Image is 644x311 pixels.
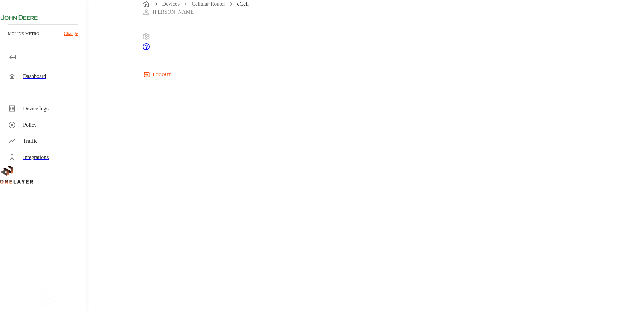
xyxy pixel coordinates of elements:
a: logout [142,69,588,80]
a: onelayer-support [142,46,150,52]
p: [PERSON_NAME] [153,8,196,16]
a: Cellular Router [192,1,225,7]
a: Devices [162,1,180,7]
span: Support Portal [142,46,150,52]
button: logout [142,69,173,80]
